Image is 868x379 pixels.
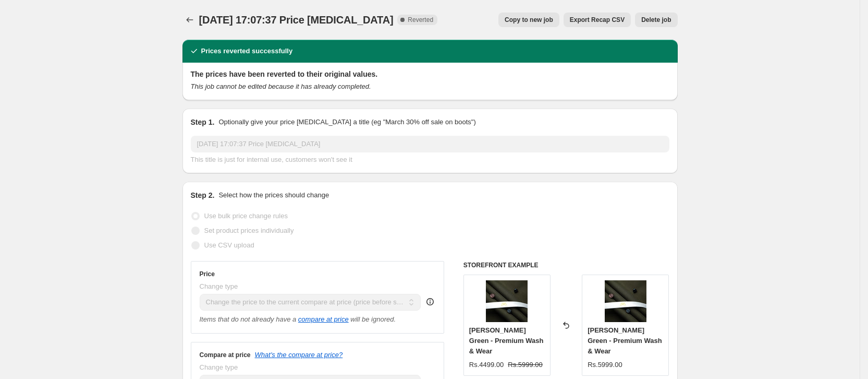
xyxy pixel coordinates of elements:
[298,315,349,323] button: compare at price
[204,241,254,249] span: Use CSV upload
[204,212,288,220] span: Use bulk price change rules
[588,326,662,355] span: [PERSON_NAME] Green - Premium Wash & Wear
[505,16,553,24] span: Copy to new job
[463,261,669,269] h6: STOREFRONT EXAMPLE
[200,270,215,278] h3: Price
[588,361,622,369] span: Rs.5999.00
[200,351,251,359] h3: Compare at price
[200,315,297,323] i: Items that do not already have a
[200,363,238,371] span: Change type
[191,82,371,90] i: This job cannot be edited because it has already completed.
[182,13,197,27] button: Price change jobs
[564,13,631,27] button: Export Recap CSV
[191,117,215,127] h2: Step 1.
[255,351,343,359] button: What's the compare at price?
[425,297,435,307] div: help
[605,280,646,322] img: IMG_0954_80x.jpg
[498,13,559,27] button: Copy to new job
[191,156,352,163] span: This title is just for internal use, customers won't see it
[635,13,677,27] button: Delete job
[191,190,215,200] h2: Step 2.
[191,69,669,79] h2: The prices have been reverted to their original values.
[199,14,394,26] span: [DATE] 17:07:37 Price [MEDICAL_DATA]
[204,227,294,234] span: Set product prices individually
[508,361,543,369] span: Rs.5999.00
[469,361,504,369] span: Rs.4499.00
[486,280,528,322] img: IMG_0954_80x.jpg
[191,136,669,152] input: 30% off holiday sale
[218,190,329,200] p: Select how the prices should change
[201,46,293,56] h2: Prices reverted successfully
[408,16,433,24] span: Reverted
[469,326,544,355] span: [PERSON_NAME] Green - Premium Wash & Wear
[218,117,475,127] p: Optionally give your price [MEDICAL_DATA] a title (eg "March 30% off sale on boots")
[350,315,396,323] i: will be ignored.
[200,282,238,290] span: Change type
[570,16,625,24] span: Export Recap CSV
[641,16,671,24] span: Delete job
